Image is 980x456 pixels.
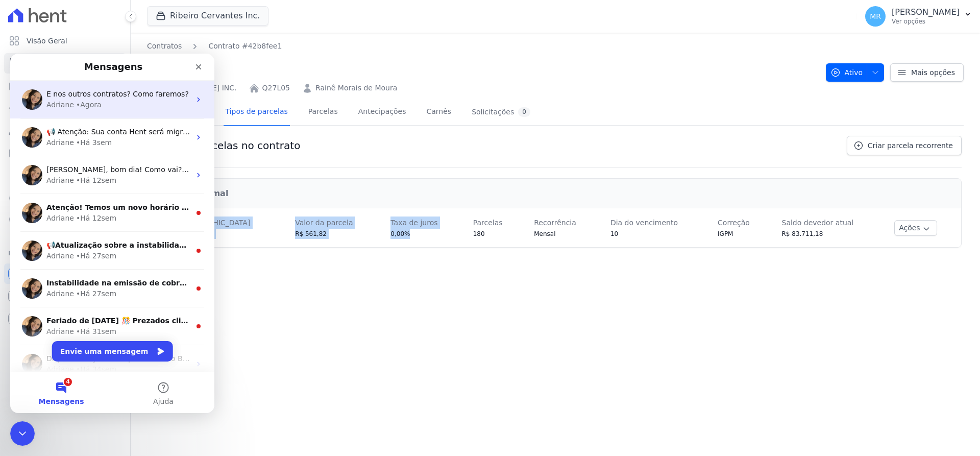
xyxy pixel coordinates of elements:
div: • Há 27sem [66,235,106,246]
span: MR [870,13,881,20]
span: Correção [718,219,750,227]
p: Ver opções [892,17,960,26]
span: Ativo [830,63,863,82]
div: Adriane [36,159,64,170]
span: Ajuda [143,344,163,351]
div: Adriane [36,84,64,94]
a: Q27L05 [262,83,290,93]
span: R$ 83.711,18 [782,230,823,237]
span: Visão Geral [27,36,67,46]
div: • Há 12sem [66,122,106,132]
img: Profile image for Adriane [12,74,32,94]
div: Adriane [36,273,64,283]
nav: Breadcrumb [147,41,818,52]
iframe: Intercom live chat [10,421,35,446]
a: Rainê Morais de Moura [315,83,397,93]
img: Profile image for Adriane [12,300,32,321]
iframe: Intercom live chat [10,54,214,413]
span: IGPM [718,230,733,237]
div: Plataformas [8,247,122,259]
a: Transferências [4,165,126,186]
a: Recebíveis [4,263,126,284]
span: 10 [610,230,618,237]
span: Valor da parcela [295,219,353,227]
div: Adriane [36,235,64,246]
h1: Tipos de parcelas no contrato [149,139,300,152]
div: Adriane [36,122,64,132]
button: Ribeiro Cervantes Inc. [147,6,268,26]
a: Parcelas [4,76,126,96]
span: Parcelas [473,219,503,227]
button: Envie uma mensagem [42,287,163,308]
h2: Q27L05 [147,56,818,79]
button: Ativo [826,63,885,82]
a: Parcelas [306,99,340,126]
a: Antecipações [356,99,408,126]
span: Saldo devedor atual [782,219,854,227]
div: 0 [518,107,530,117]
a: Contratos [4,53,126,74]
span: Mensagens [29,344,74,351]
a: Tipos de parcelas [224,99,290,126]
div: • Há 27sem [66,197,106,208]
span: Mais opções [911,67,955,78]
img: Profile image for Adriane [12,149,32,170]
a: Criar parcela recorrente [847,136,962,155]
a: Lotes [4,98,126,118]
div: • Há 12sem [66,159,106,170]
button: MR [PERSON_NAME] Ver opções [857,2,980,31]
span: Criar parcela recorrente [868,140,953,151]
div: • Há 3sem [66,84,102,94]
h2: Parcela Normal [158,187,952,200]
a: Visão Geral [4,31,126,51]
a: Clientes [4,121,126,141]
a: Minha Carteira [4,143,126,163]
div: Solicitações [472,107,530,117]
div: • Há 31sem [66,273,106,283]
a: Solicitações0 [470,99,532,126]
div: Adriane [36,197,64,208]
img: Profile image for Adriane [12,262,32,283]
img: Profile image for Adriane [12,111,32,132]
img: Profile image for Adriane [12,225,32,245]
p: [PERSON_NAME] [892,7,960,17]
nav: Breadcrumb [147,41,282,52]
span: Mensal [534,230,555,237]
button: Ações [894,220,937,236]
a: Crédito [4,188,126,208]
span: Taxa de juros [390,219,437,227]
span: [PERSON_NAME], bom dia! Como vai? O portal do cliente foi desabilitado para todos os clientes com... [36,112,814,120]
div: • Há 34sem [66,310,106,321]
span: Dia do vencimento [610,219,678,227]
a: Mais opções [890,63,964,82]
a: Conta Hent [4,286,126,306]
a: Negativação [4,210,126,231]
span: Recorrência [534,219,576,227]
span: R$ 561,82 [295,230,327,237]
a: Carnês [424,99,453,126]
a: Contratos [147,41,182,52]
button: Ajuda [102,319,204,359]
img: Profile image for Adriane [12,187,32,207]
a: Contrato #42b8fee1 [208,41,282,52]
div: Adriane [36,310,64,321]
span: 0,00% [390,230,410,237]
span: 180 [473,230,485,237]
